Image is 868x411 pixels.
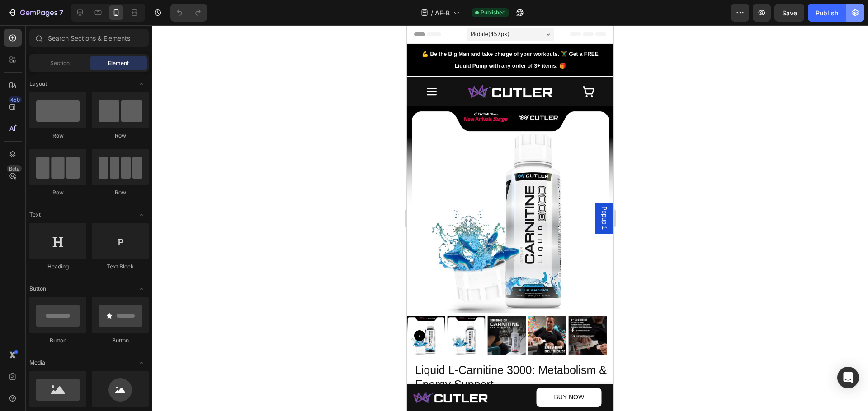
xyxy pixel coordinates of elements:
div: Button [92,337,149,345]
div: Row [92,189,149,197]
span: Layout [29,80,47,88]
p: 7 [59,7,63,18]
span: Text [29,211,41,219]
span: Toggle open [134,77,149,91]
span: Element [108,59,129,67]
span: Save [782,9,797,17]
div: Heading [29,263,86,271]
div: 450 [9,96,22,103]
button: Save [774,4,804,22]
div: Publish [816,8,838,18]
button: Publish [808,4,846,22]
input: Search Sections & Elements [29,29,149,47]
span: Toggle open [134,356,149,370]
div: Beta [7,165,22,172]
span: Published [481,9,505,17]
span: AF-B [435,8,450,18]
span: Section [50,59,70,67]
div: Undo/Redo [170,4,207,22]
span: Media [29,359,45,367]
div: Text Block [92,263,149,271]
span: Button [29,285,46,293]
span: Toggle open [134,208,149,222]
button: 7 [4,4,67,22]
div: Row [92,132,149,140]
div: Row [29,189,86,197]
span: / [431,8,433,18]
div: Open Intercom Messenger [837,367,859,388]
iframe: Design area [407,25,613,411]
div: Button [29,337,86,345]
span: Toggle open [134,282,149,296]
div: Row [29,132,86,140]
